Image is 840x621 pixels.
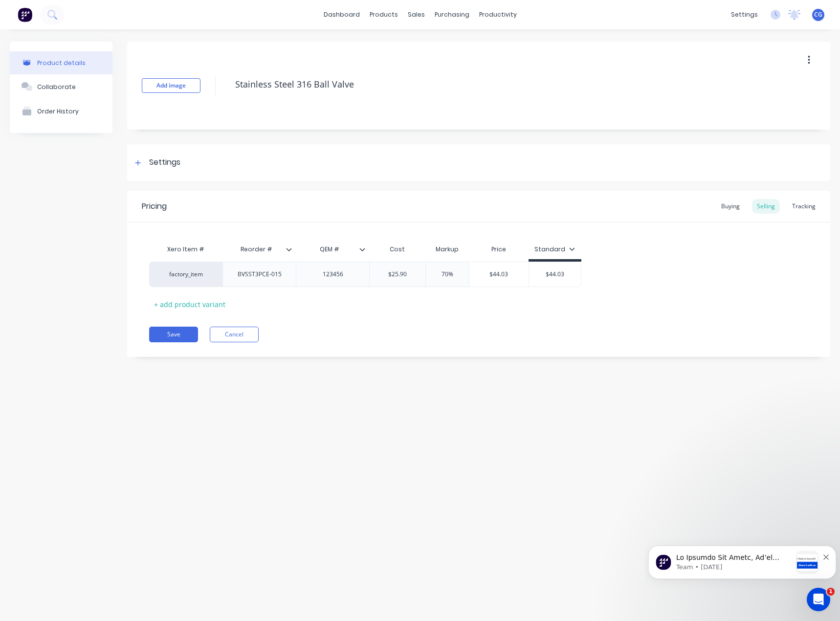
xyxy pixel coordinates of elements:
[142,78,200,93] button: Add image
[159,270,213,279] div: factory_item
[309,268,357,281] div: 123456
[370,262,425,287] div: $25.90
[430,7,474,22] div: purchasing
[296,237,363,262] div: QEM #
[149,327,198,342] button: Save
[210,327,259,342] button: Cancel
[425,240,469,259] div: Markup
[469,240,529,259] div: Price
[37,83,76,90] div: Collaborate
[752,199,780,214] div: Selling
[142,200,167,212] div: Pricing
[644,526,840,595] iframe: Intercom notifications message
[296,240,369,259] div: QEM #
[807,588,830,611] iframe: Intercom live chat
[230,268,289,281] div: BVSST3PCE-015
[529,262,581,287] div: $44.03
[230,73,769,96] textarea: Stainless Steel 316 Ball Valve
[365,7,403,22] div: products
[534,245,575,254] div: Standard
[37,108,79,115] div: Order History
[369,240,425,259] div: Cost
[10,51,112,74] button: Product details
[787,199,820,214] div: Tracking
[423,262,472,287] div: 70%
[149,240,222,259] div: Xero Item #
[32,27,148,531] span: Lo Ipsumdo Sit Ametc, Ad’el seddoe tem inci utlabore etdolor magnaaliq en admi veni quisnost exe ...
[149,297,230,312] div: + add product variant
[814,10,822,19] span: CG
[726,7,763,22] div: settings
[469,262,529,287] div: $44.03
[403,7,430,22] div: sales
[222,237,290,262] div: Reorder #
[827,588,835,596] span: 1
[179,26,184,34] button: Dismiss notification
[37,59,86,67] div: Product details
[222,240,296,259] div: Reorder #
[10,74,112,99] button: Collaborate
[10,99,112,123] button: Order History
[474,7,522,22] div: productivity
[32,37,148,45] p: Message from Team, sent 1w ago
[149,156,180,169] div: Settings
[716,199,745,214] div: Buying
[18,7,32,22] img: Factory
[149,262,581,287] div: factory_itemBVSST3PCE-015123456$25.9070%$44.03$44.03
[319,7,365,22] a: dashboard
